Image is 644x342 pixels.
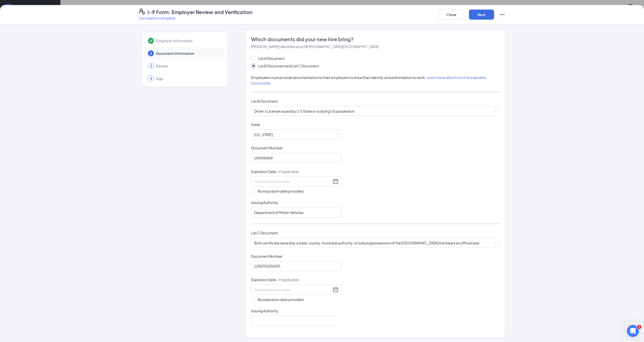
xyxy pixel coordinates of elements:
span: Document Number [251,145,283,150]
span: Employer Information [156,38,220,43]
span: Review [156,63,220,68]
span: Document Number [251,254,283,259]
span: 4 [150,76,152,81]
p: You need to complete [139,16,253,21]
span: 2 [150,51,152,56]
input: Select expiration date [254,287,332,292]
span: Which documents did your new hire bring? [251,36,500,43]
button: Next [469,10,494,20]
span: No expiration date provided [256,297,305,302]
span: No expiration date provided [256,188,305,194]
span: [PERSON_NAME] identifies as a [DEMOGRAPHIC_DATA][GEOGRAPHIC_DATA] [251,44,379,49]
span: - If applicable [276,169,299,174]
span: 3 [150,63,152,68]
span: - If applicable [276,277,299,282]
span: List C Document [251,231,278,235]
span: List A Document [256,56,287,61]
span: California [254,130,339,139]
span: Employees must provide documentation to their employers to show their identity and authorization ... [251,75,486,85]
span: Issuing Authority [251,308,278,313]
svg: Checkmark [148,38,154,44]
span: Birth certificate issued by a state, county, municipal authority, or outlying possession of the [... [254,238,497,247]
input: Select expiration date [254,179,332,184]
span: Issuing Authority [251,200,278,205]
span: State [251,122,260,127]
span: Document Information [156,51,220,56]
button: Close [439,10,464,20]
h4: I-9 Form: Employer Review and Verification [147,9,253,16]
span: Driver’s License issued by U.S State or outlying US possession [254,106,497,116]
span: List B Document [251,99,278,103]
span: Expiration Date [251,169,299,174]
iframe: Intercom live chat [627,325,639,337]
svg: Ellipses [499,12,505,18]
span: Sign [156,76,220,81]
span: 1 [637,325,641,329]
span: List B Document and List C Document [256,63,321,69]
svg: FormI9EVerifyIcon [139,9,145,15]
span: Expiration Date [251,277,299,282]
